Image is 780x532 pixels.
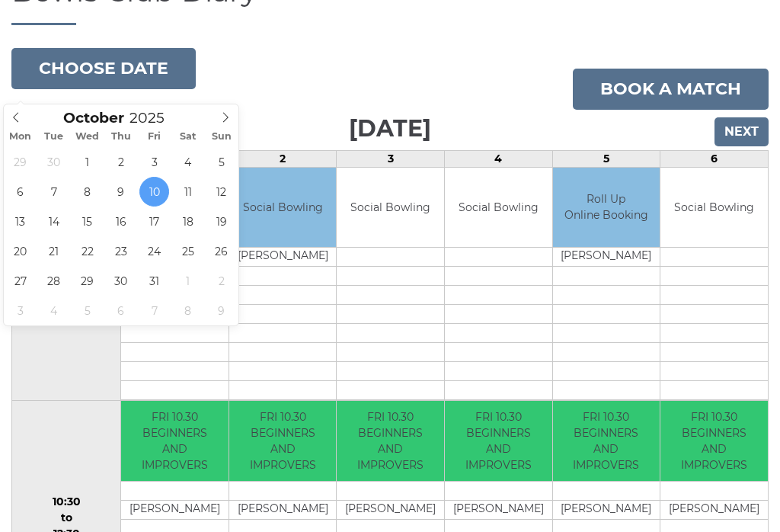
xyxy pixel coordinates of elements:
[139,147,169,177] span: October 3, 2025
[72,207,102,236] span: October 15, 2025
[106,147,136,177] span: October 2, 2025
[229,150,337,167] td: 2
[337,500,444,519] td: [PERSON_NAME]
[139,236,169,266] span: October 24, 2025
[138,132,171,142] span: Fri
[106,236,136,266] span: October 23, 2025
[553,168,660,248] td: Roll Up Online Booking
[171,132,205,142] span: Sat
[714,117,769,146] input: Next
[5,147,35,177] span: September 29, 2025
[206,266,236,296] span: November 2, 2025
[553,500,660,519] td: [PERSON_NAME]
[229,168,337,248] td: Social Bowling
[173,266,203,296] span: November 1, 2025
[139,296,169,325] span: November 7, 2025
[660,150,769,167] td: 6
[5,266,35,296] span: October 27, 2025
[553,248,660,267] td: [PERSON_NAME]
[573,69,769,110] a: Book a match
[106,266,136,296] span: October 30, 2025
[37,132,71,142] span: Tue
[173,207,203,236] span: October 18, 2025
[71,132,104,142] span: Wed
[139,177,169,207] span: October 10, 2025
[5,236,35,266] span: October 20, 2025
[104,132,138,142] span: Thu
[206,236,236,266] span: October 26, 2025
[173,177,203,207] span: October 11, 2025
[552,150,660,167] td: 5
[124,109,184,127] input: Scroll to increment
[39,147,69,177] span: September 30, 2025
[445,168,552,248] td: Social Bowling
[39,177,69,207] span: October 7, 2025
[72,236,102,266] span: October 22, 2025
[337,150,445,167] td: 3
[229,248,337,267] td: [PERSON_NAME]
[205,132,238,142] span: Sun
[445,150,553,167] td: 4
[11,48,196,89] button: Choose date
[206,177,236,207] span: October 12, 2025
[660,168,768,248] td: Social Bowling
[139,266,169,296] span: October 31, 2025
[660,401,768,481] td: FRI 10.30 BEGINNERS AND IMPROVERS
[72,177,102,207] span: October 8, 2025
[63,111,124,126] span: Scroll to increment
[173,236,203,266] span: October 25, 2025
[72,266,102,296] span: October 29, 2025
[39,296,69,325] span: November 4, 2025
[72,147,102,177] span: October 1, 2025
[173,147,203,177] span: October 4, 2025
[39,207,69,236] span: October 14, 2025
[445,401,552,481] td: FRI 10.30 BEGINNERS AND IMPROVERS
[121,401,229,481] td: FRI 10.30 BEGINNERS AND IMPROVERS
[4,132,37,142] span: Mon
[5,207,35,236] span: October 13, 2025
[337,401,444,481] td: FRI 10.30 BEGINNERS AND IMPROVERS
[229,500,337,519] td: [PERSON_NAME]
[206,207,236,236] span: October 19, 2025
[72,296,102,325] span: November 5, 2025
[139,207,169,236] span: October 17, 2025
[106,177,136,207] span: October 9, 2025
[5,296,35,325] span: November 3, 2025
[121,500,229,519] td: [PERSON_NAME]
[229,401,337,481] td: FRI 10.30 BEGINNERS AND IMPROVERS
[106,207,136,236] span: October 16, 2025
[5,177,35,207] span: October 6, 2025
[445,500,552,519] td: [PERSON_NAME]
[553,401,660,481] td: FRI 10.30 BEGINNERS AND IMPROVERS
[337,168,444,248] td: Social Bowling
[106,296,136,325] span: November 6, 2025
[39,236,69,266] span: October 21, 2025
[173,296,203,325] span: November 8, 2025
[39,266,69,296] span: October 28, 2025
[206,147,236,177] span: October 5, 2025
[206,296,236,325] span: November 9, 2025
[660,500,768,519] td: [PERSON_NAME]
